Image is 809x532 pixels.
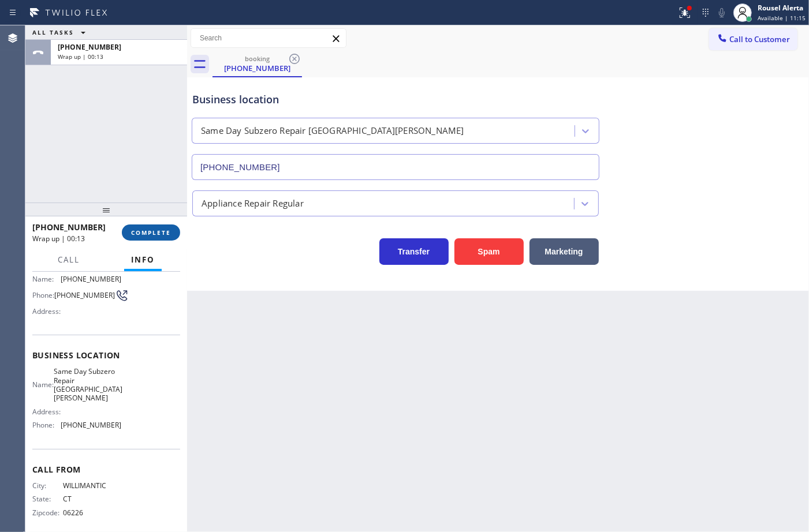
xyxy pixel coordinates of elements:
[530,238,599,265] button: Marketing
[63,481,121,490] span: WILLIMANTIC
[124,249,162,271] button: Info
[201,125,464,138] div: Same Day Subzero Repair [GEOGRAPHIC_DATA][PERSON_NAME]
[758,14,806,22] span: Available | 11:15
[32,222,106,233] span: [PHONE_NUMBER]
[61,275,121,283] span: [PHONE_NUMBER]
[58,254,80,265] span: Call
[32,234,85,243] span: Wrap up | 00:13
[32,407,63,416] span: Address:
[51,249,87,271] button: Call
[379,238,449,265] button: Transfer
[214,63,301,73] div: [PHONE_NUMBER]
[32,380,54,389] span: Name:
[32,28,74,36] span: ALL TASKS
[709,28,797,50] button: Call to Customer
[131,254,155,265] span: Info
[32,275,61,283] span: Name:
[202,197,304,210] div: Appliance Repair Regular
[58,53,103,61] span: Wrap up | 00:13
[32,464,180,475] span: Call From
[32,494,63,503] span: State:
[32,307,63,316] span: Address:
[32,481,63,490] span: City:
[214,54,301,63] div: booking
[25,25,97,39] button: ALL TASKS
[729,34,790,44] span: Call to Customer
[454,238,524,265] button: Spam
[54,367,122,403] span: Same Day Subzero Repair [GEOGRAPHIC_DATA][PERSON_NAME]
[714,5,730,21] button: Mute
[32,291,54,299] span: Phone:
[192,92,599,107] div: Business location
[63,508,121,517] span: 06226
[122,224,180,241] button: COMPLETE
[32,508,63,517] span: Zipcode:
[32,421,61,429] span: Phone:
[192,154,599,180] input: Phone Number
[131,228,171,237] span: COMPLETE
[58,42,121,52] span: [PHONE_NUMBER]
[63,494,121,503] span: CT
[191,29,346,47] input: Search
[32,350,180,361] span: Business location
[214,51,301,76] div: (860) 634-2968
[54,291,115,299] span: [PHONE_NUMBER]
[758,3,806,13] div: Rousel Alerta
[61,421,121,429] span: [PHONE_NUMBER]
